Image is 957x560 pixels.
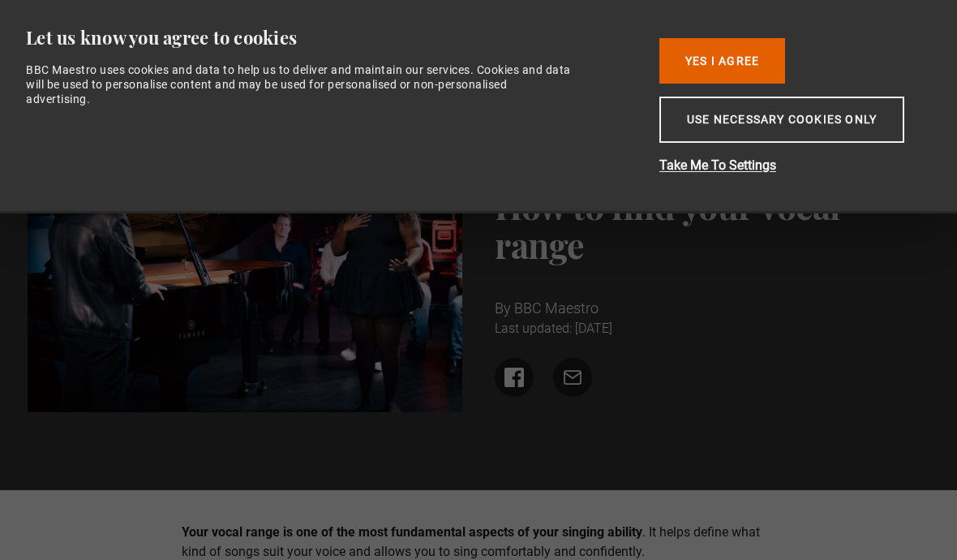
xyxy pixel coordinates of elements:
span: By [495,299,511,317]
button: Yes I Agree [659,38,785,84]
h1: How to find your vocal range [495,187,930,265]
div: Let us know you agree to cookies [26,26,634,50]
strong: Your vocal range is one of the most fundamental aspects of your singing ability [182,524,642,540]
button: Take Me To Settings [659,156,919,175]
button: Use necessary cookies only [659,97,904,143]
time: Last updated: [DATE] [495,321,612,336]
div: BBC Maestro uses cookies and data to help us to deliver and maintain our services. Cookies and da... [26,62,573,107]
span: BBC Maestro [514,299,599,317]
